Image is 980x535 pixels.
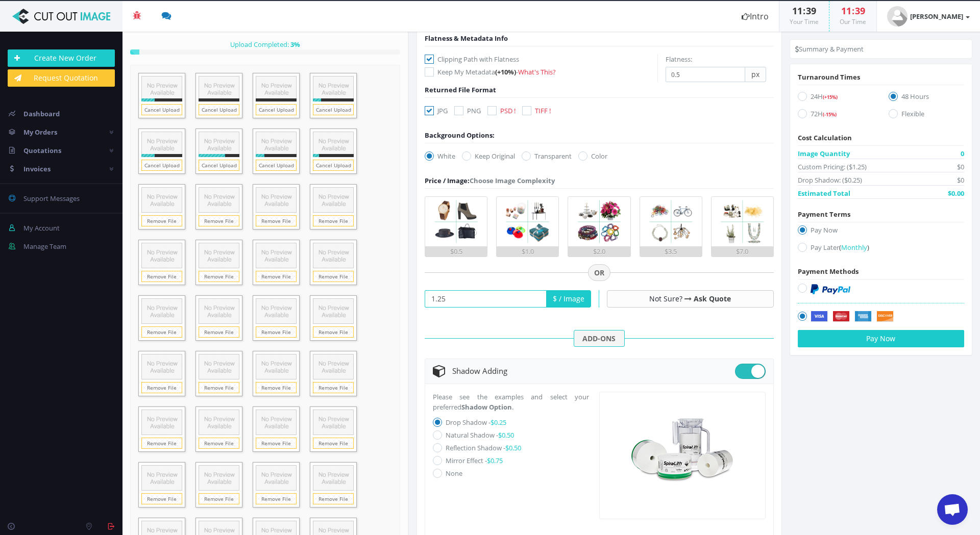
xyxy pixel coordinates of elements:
[425,54,657,64] label: Clipping Path with Flatness
[497,246,558,257] div: $1.0
[823,109,837,118] a: (-15%)
[199,215,239,226] a: Remove File
[649,294,682,303] span: Not Sure?
[500,106,516,115] span: PSD !
[23,128,57,137] span: My Orders
[694,294,731,303] a: Ask Quote
[798,133,852,142] span: Cost Calculation
[841,243,867,252] span: Monthly
[23,109,60,118] span: Dashboard
[588,264,610,282] span: OR
[961,148,964,159] span: 0
[425,175,555,186] div: Choose Image Complexity
[712,246,773,257] div: $7.0
[256,215,297,226] a: Remove File
[141,160,182,171] a: Cancel Upload
[957,162,964,172] span: $0
[199,160,239,171] a: Cancel Upload
[199,382,239,393] a: Remove File
[718,197,767,246] img: 5.png
[425,176,470,185] span: Price / Image:
[461,402,512,412] strong: Shadow Option
[889,109,964,122] label: Flexible
[745,67,766,82] span: px
[446,418,506,427] label: Drop Shadow -
[798,225,964,239] label: Pay Now
[256,438,297,449] a: Remove File
[798,109,873,122] label: 72H
[798,330,964,347] button: Pay Now
[957,175,964,185] span: $0
[948,188,964,198] span: $0.00
[290,40,294,49] span: 3
[454,106,481,116] label: PNG
[8,49,115,67] a: Create New Order
[889,91,964,105] label: 48 Hours
[256,104,297,115] a: Cancel Upload
[547,290,591,308] span: $ / Image
[141,493,182,504] a: Remove File
[505,443,521,452] span: $0.50
[23,146,61,155] span: Quotations
[141,271,182,282] a: Remove File
[425,246,487,257] div: $0.5
[910,12,963,21] strong: [PERSON_NAME]
[313,215,354,226] a: Remove File
[425,151,455,161] label: White
[313,326,354,338] a: Remove File
[199,326,239,338] a: Remove File
[8,9,115,24] img: Cut Out Image
[256,271,297,282] a: Remove File
[823,94,838,100] span: (+15%)
[23,242,66,251] span: Manage Team
[425,85,496,94] span: Returned File Format
[798,242,964,256] label: Pay Later
[811,284,850,294] img: PayPal
[289,40,300,49] strong: %
[790,17,819,26] small: Your Time
[798,267,859,276] span: Payment Methods
[855,5,865,17] span: 39
[425,290,547,308] input: Your Price
[487,456,503,465] span: $0.75
[811,311,894,322] img: Securely by Stripe
[798,72,860,82] span: Turnaround Times
[199,271,239,282] a: Remove File
[798,188,850,198] span: Estimated Total
[887,6,908,27] img: user_default.jpg
[256,160,297,171] a: Cancel Upload
[256,382,297,393] a: Remove File
[256,326,297,338] a: Remove File
[313,382,354,393] a: Remove File
[503,197,552,246] img: 2.png
[425,67,657,77] label: Keep My Metadata -
[498,430,514,440] span: $0.50
[130,39,400,49] div: Upload Completed:
[199,493,239,504] a: Remove File
[806,5,816,17] span: 39
[491,418,506,427] span: $0.25
[425,130,495,140] div: Background Options:
[522,151,572,161] label: Transparent
[823,111,837,118] span: (-15%)
[23,194,80,203] span: Support Messages
[433,392,589,412] p: Please see the examples and select your preferred .
[425,34,508,43] span: Flatness & Metadata Info
[141,215,182,226] a: Remove File
[141,382,182,393] a: Remove File
[256,493,297,504] a: Remove File
[640,246,702,257] div: $3.5
[141,104,182,115] a: Cancel Upload
[574,330,625,347] span: ADD-ONS
[313,104,354,115] a: Cancel Upload
[199,104,239,115] a: Cancel Upload
[575,197,624,246] img: 3.png
[23,164,51,173] span: Invoices
[731,1,779,32] a: Intro
[798,175,862,185] span: Drop Shadow: ($0.25)
[425,106,448,116] label: JPG
[666,54,692,64] label: Flatness:
[568,246,630,257] div: $2.0
[446,430,514,440] label: Natural Shadow -
[141,326,182,338] a: Remove File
